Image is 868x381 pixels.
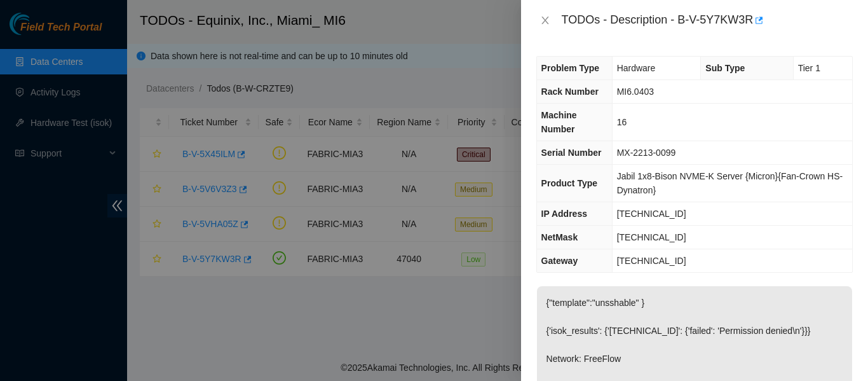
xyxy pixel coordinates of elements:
[541,209,587,219] span: IP Address
[617,148,676,158] span: MX-2213-0099
[541,232,578,242] span: NetMask
[617,171,843,195] span: Jabil 1x8-Bison NVME-K Server {Micron}{Fan-Crown HS-Dynatron}
[541,110,577,134] span: Machine Number
[562,10,853,31] div: TODOs - Description - B-V-5Y7KW3R
[617,63,656,73] span: Hardware
[617,232,686,242] span: [TECHNICAL_ID]
[536,15,554,27] button: Close
[705,63,745,73] span: Sub Type
[617,117,627,127] span: 16
[617,256,686,266] span: [TECHNICAL_ID]
[617,209,686,219] span: [TECHNICAL_ID]
[798,63,820,73] span: Tier 1
[541,148,602,158] span: Serial Number
[541,256,578,266] span: Gateway
[540,15,550,25] span: close
[541,87,599,97] span: Rack Number
[541,178,597,188] span: Product Type
[617,87,654,97] span: MI6.0403
[541,63,600,73] span: Problem Type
